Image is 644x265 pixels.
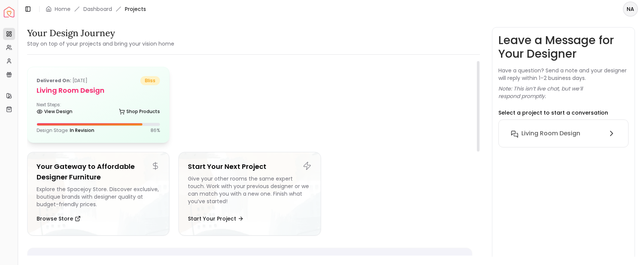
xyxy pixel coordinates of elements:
a: Spacejoy [4,7,14,17]
p: [DATE] [37,76,88,85]
h5: Your Gateway to Affordable Designer Furniture [37,161,160,182]
span: In Revision [70,127,94,133]
button: Start Your Project [188,211,244,226]
h5: Start Your Next Project [188,161,311,172]
h3: Your Design Journey [27,27,174,39]
p: 86 % [151,127,160,133]
a: Shop Products [119,106,160,117]
p: Select a project to start a conversation [498,109,608,116]
span: Projects [125,5,146,13]
p: Note: This isn’t live chat, but we’ll respond promptly. [498,85,629,100]
div: Explore the Spacejoy Store. Discover exclusive, boutique brands with designer quality at budget-f... [37,185,160,208]
b: Delivered on: [37,77,71,84]
a: View Design [37,106,72,117]
button: NA [623,2,638,17]
img: Spacejoy Logo [4,7,14,17]
a: Your Gateway to Affordable Designer FurnitureExplore the Spacejoy Store. Discover exclusive, bout... [27,152,169,236]
h5: Living Room design [37,85,160,96]
a: Home [55,5,71,13]
span: bliss [140,76,160,85]
h3: Leave a Message for Your Designer [498,34,629,61]
small: Stay on top of your projects and bring your vision home [27,40,174,47]
nav: breadcrumb [46,5,146,13]
p: Have a question? Send a note and your designer will reply within 1–2 business days. [498,67,629,82]
div: Next Steps: [37,102,160,117]
a: Dashboard [83,5,112,13]
button: Browse Store [37,211,81,226]
h6: Living Room design [521,129,580,138]
span: NA [624,2,637,16]
div: Give your other rooms the same expert touch. Work with your previous designer or we can match you... [188,175,311,208]
p: Design Stage: [37,127,94,133]
button: Living Room design [505,126,622,141]
a: Start Your Next ProjectGive your other rooms the same expert touch. Work with your previous desig... [178,152,321,236]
